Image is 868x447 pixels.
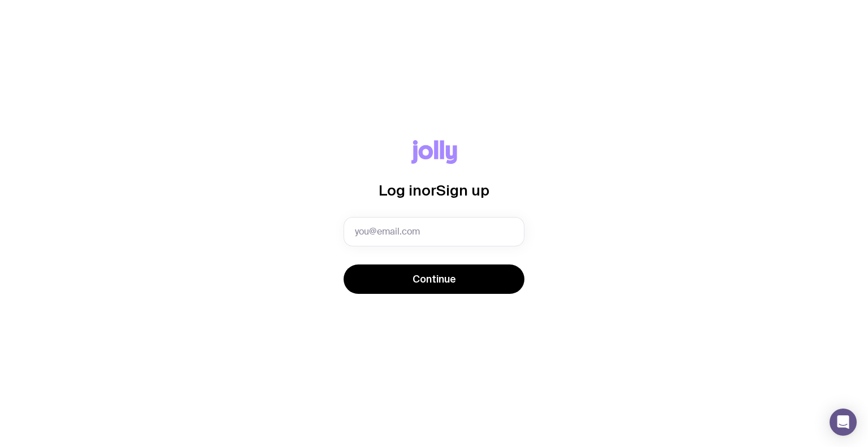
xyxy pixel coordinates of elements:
[413,272,456,286] span: Continue
[344,264,524,294] button: Continue
[344,217,524,246] input: you@email.com
[830,409,857,436] div: Open Intercom Messenger
[379,182,422,198] span: Log in
[436,182,489,198] span: Sign up
[422,182,436,198] span: or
